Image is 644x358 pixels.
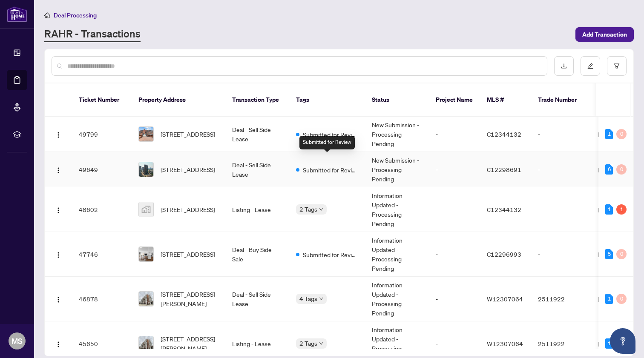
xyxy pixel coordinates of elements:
[11,335,23,347] span: MS
[365,152,429,187] td: New Submission - Processing Pending
[139,292,153,306] img: thumbnail-img
[289,83,365,117] th: Tags
[605,129,613,139] div: 1
[429,187,480,232] td: -
[319,297,323,301] span: down
[531,277,591,321] td: 2511922
[429,152,480,187] td: -
[587,63,593,69] span: edit
[616,129,627,139] div: 0
[429,83,480,117] th: Project Name
[161,334,218,353] span: [STREET_ADDRESS][PERSON_NAME]
[225,187,289,232] td: Listing - Lease
[55,296,62,303] img: Logo
[52,127,65,141] button: Logo
[610,328,635,354] button: Open asap
[605,249,613,259] div: 5
[607,56,627,76] button: filter
[225,277,289,321] td: Deal - Sell Side Lease
[139,202,153,217] img: thumbnail-img
[72,152,132,187] td: 49649
[52,163,65,176] button: Logo
[429,117,480,152] td: -
[303,130,358,139] span: Submitted for Review
[582,28,627,41] span: Add Transaction
[139,336,153,351] img: thumbnail-img
[54,11,97,19] span: Deal Processing
[132,83,225,117] th: Property Address
[487,130,521,138] span: C12344132
[575,27,634,42] button: Add Transaction
[299,204,317,214] span: 2 Tags
[531,187,591,232] td: -
[605,294,613,304] div: 1
[616,164,627,175] div: 0
[365,117,429,152] td: New Submission - Processing Pending
[605,338,613,349] div: 1
[55,341,62,348] img: Logo
[72,232,132,277] td: 47746
[531,152,591,187] td: -
[531,117,591,152] td: -
[429,277,480,321] td: -
[561,63,567,69] span: download
[72,83,132,117] th: Ticket Number
[299,136,355,149] div: Submitted for Review
[616,294,627,304] div: 0
[303,250,358,259] span: Submitted for Review
[487,166,521,173] span: C12298691
[52,337,65,350] button: Logo
[139,247,153,261] img: thumbnail-img
[72,187,132,232] td: 48602
[55,167,62,174] img: Logo
[52,292,65,306] button: Logo
[554,56,574,76] button: download
[72,117,132,152] td: 49799
[225,152,289,187] td: Deal - Sell Side Lease
[44,12,50,18] span: home
[531,83,591,117] th: Trade Number
[487,206,521,213] span: C12344132
[303,165,358,175] span: Submitted for Review
[616,249,627,259] div: 0
[319,207,323,212] span: down
[225,83,289,117] th: Transaction Type
[487,340,523,347] span: W12307064
[605,164,613,175] div: 6
[161,165,215,174] span: [STREET_ADDRESS]
[299,338,317,348] span: 2 Tags
[55,132,62,138] img: Logo
[365,187,429,232] td: Information Updated - Processing Pending
[487,250,521,258] span: C12296993
[52,247,65,261] button: Logo
[139,127,153,141] img: thumbnail-img
[365,277,429,321] td: Information Updated - Processing Pending
[299,294,317,304] span: 4 Tags
[605,204,613,215] div: 1
[614,63,620,69] span: filter
[139,162,153,177] img: thumbnail-img
[55,207,62,214] img: Logo
[7,6,27,22] img: logo
[581,56,600,76] button: edit
[487,295,523,303] span: W12307064
[161,129,215,139] span: [STREET_ADDRESS]
[161,289,218,308] span: [STREET_ADDRESS][PERSON_NAME]
[531,232,591,277] td: -
[225,232,289,277] td: Deal - Buy Side Sale
[480,83,531,117] th: MLS #
[55,252,62,258] img: Logo
[161,205,215,214] span: [STREET_ADDRESS]
[616,204,627,215] div: 1
[365,83,429,117] th: Status
[365,232,429,277] td: Information Updated - Processing Pending
[225,117,289,152] td: Deal - Sell Side Lease
[72,277,132,321] td: 46878
[44,27,141,42] a: RAHR - Transactions
[161,249,215,259] span: [STREET_ADDRESS]
[52,203,65,216] button: Logo
[429,232,480,277] td: -
[319,341,323,346] span: down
